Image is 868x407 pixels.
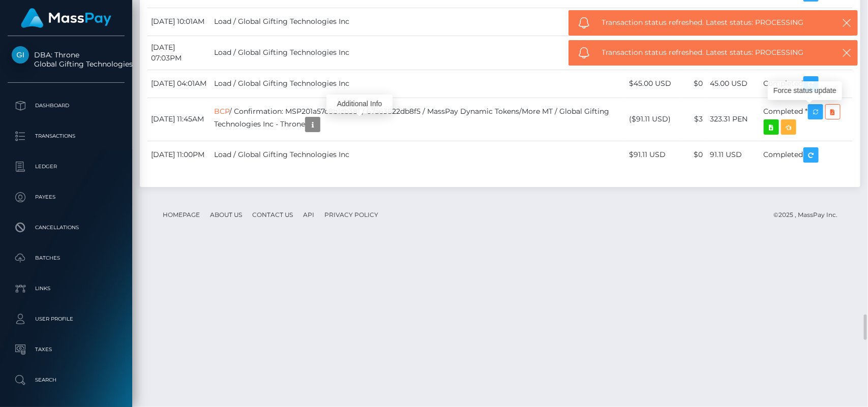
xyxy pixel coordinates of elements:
td: Completed * [760,98,853,141]
p: Batches [12,251,121,266]
a: API [299,207,318,223]
td: [DATE] 04:01AM [147,70,211,98]
td: [DATE] 11:45AM [147,98,211,141]
td: [DATE] 10:01AM [147,8,211,36]
a: Privacy Policy [320,207,382,223]
a: Dashboard [8,93,125,118]
td: / Confirmation: MSP201a57c8b1cb381 / 67a63822db8f5 / MassPay Dynamic Tokens/More MT / Global Gift... [211,98,625,141]
p: Transactions [12,129,121,144]
td: $3 [681,98,707,141]
td: $0 [681,8,707,36]
td: $0 [681,36,707,70]
td: 91.11 USD [707,141,760,169]
td: Completed [760,8,853,36]
p: Cancellations [12,220,121,235]
td: $0 [681,141,707,169]
td: 323.31 PEN [707,98,760,141]
a: Homepage [159,207,204,223]
td: $91.11 USD [625,141,681,169]
a: Cancellations [8,215,125,240]
td: Completed [760,36,853,70]
span: Transaction status refreshed. Latest status: PROCESSING [602,17,821,28]
a: Search [8,367,125,393]
td: Completed [760,141,853,169]
td: Load / Global Gifting Technologies Inc [211,36,625,70]
p: Taxes [12,342,121,357]
div: Force status update [768,81,842,100]
a: Contact Us [248,207,297,223]
td: $111.16 USD [625,36,681,70]
td: $74.30 USD [625,8,681,36]
td: Completed [760,70,853,98]
a: Ledger [8,154,125,179]
p: Dashboard [12,98,121,113]
span: DBA: Throne Global Gifting Technologies Inc [8,50,125,69]
a: About Us [206,207,246,223]
a: User Profile [8,306,125,332]
td: 111.16 USD [707,36,760,70]
p: User Profile [12,311,121,327]
td: [DATE] 07:03PM [147,36,211,70]
div: Additional Info [326,95,393,113]
a: Payees [8,184,125,210]
a: Taxes [8,337,125,362]
p: Links [12,281,121,296]
p: Payees [12,190,121,205]
td: Load / Global Gifting Technologies Inc [211,70,625,98]
a: Links [8,276,125,301]
td: $0 [681,70,707,98]
td: Load / Global Gifting Technologies Inc [211,8,625,36]
img: Global Gifting Technologies Inc [12,46,29,64]
td: $45.00 USD [625,70,681,98]
td: [DATE] 11:00PM [147,141,211,169]
p: Ledger [12,159,121,174]
p: Search [12,372,121,388]
a: Transactions [8,123,125,149]
div: © 2025 , MassPay Inc. [773,209,845,221]
span: Transaction status refreshed. Latest status: PROCESSING [602,47,821,58]
td: 74.30 USD [707,8,760,36]
td: ($91.11 USD) [625,98,681,141]
td: Load / Global Gifting Technologies Inc [211,141,625,169]
a: BCP [214,107,229,116]
a: Batches [8,245,125,271]
td: 45.00 USD [707,70,760,98]
img: MassPay Logo [21,8,111,28]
